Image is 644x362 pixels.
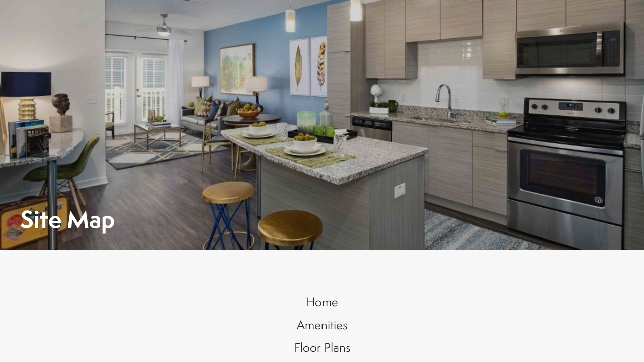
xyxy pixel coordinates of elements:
[20,208,115,230] h1: Site Map
[306,293,338,310] span: Home
[257,291,388,314] a: Go to Home
[257,336,388,359] a: Go to Floor Plans
[297,316,347,333] span: Amenities
[257,314,388,337] a: Go to Amenities
[294,339,350,356] span: Floor Plans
